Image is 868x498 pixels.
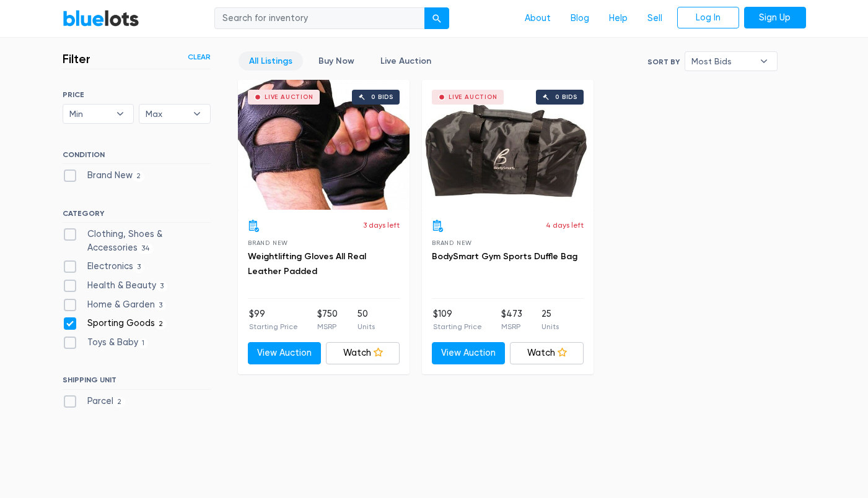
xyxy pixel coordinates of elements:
a: About [515,7,561,30]
input: Search for inventory [214,7,425,30]
a: Sign Up [744,7,806,29]
label: Parcel [63,395,126,408]
li: $473 [501,307,522,332]
a: View Auction [248,342,322,364]
h6: SHIPPING UNIT [63,376,211,389]
span: 34 [138,244,154,254]
p: MSRP [317,321,338,332]
p: Starting Price [433,321,482,332]
a: Live Auction 0 bids [422,80,594,210]
p: 3 days left [363,220,400,231]
label: Sporting Goods [63,317,167,330]
h6: CATEGORY [63,209,211,223]
a: BodySmart Gym Sports Duffle Bag [432,251,577,262]
li: $750 [317,307,338,332]
a: Help [599,7,638,30]
label: Clothing, Shoes & Accessories [63,228,211,254]
li: $109 [433,307,482,332]
span: Brand New [248,239,288,246]
div: Live Auction [449,94,498,100]
label: Brand New [63,169,145,182]
a: Watch [326,342,400,364]
div: 0 bids [555,94,577,100]
a: Clear [188,51,211,62]
div: 0 bids [371,94,393,100]
div: Live Auction [265,94,313,100]
span: 3 [133,263,145,273]
b: ▾ [107,105,133,123]
li: $99 [249,307,298,332]
p: 4 days left [546,220,584,231]
span: 3 [155,301,167,311]
span: 1 [138,338,149,348]
span: Brand New [432,239,472,246]
label: Home & Garden [63,298,167,312]
a: All Listings [239,51,303,71]
span: 3 [156,281,168,291]
a: Live Auction [370,51,442,71]
b: ▾ [751,52,777,71]
a: Log In [677,7,739,29]
span: 2 [133,171,145,181]
label: Toys & Baby [63,336,149,350]
a: BlueLots [63,9,139,27]
a: View Auction [432,342,506,364]
li: 50 [357,307,375,332]
a: Weightlifting Gloves All Real Leather Padded [248,251,366,277]
span: 2 [155,319,167,329]
label: Health & Beauty [63,279,168,293]
li: 25 [541,307,559,332]
p: Units [357,321,375,332]
a: Blog [561,7,599,30]
a: Live Auction 0 bids [238,80,410,210]
span: 2 [113,397,126,407]
a: Sell [638,7,672,30]
label: Electronics [63,260,145,273]
span: Max [146,105,186,123]
a: Watch [510,342,584,364]
p: Units [541,321,559,332]
span: Most Bids [691,52,753,71]
p: MSRP [501,321,522,332]
span: Min [69,105,110,123]
label: Sort By [647,56,680,67]
h3: Filter [63,51,90,66]
h6: PRICE [63,90,211,99]
p: Starting Price [249,321,298,332]
b: ▾ [184,105,210,123]
h6: CONDITION [63,150,211,164]
a: Buy Now [308,51,365,71]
